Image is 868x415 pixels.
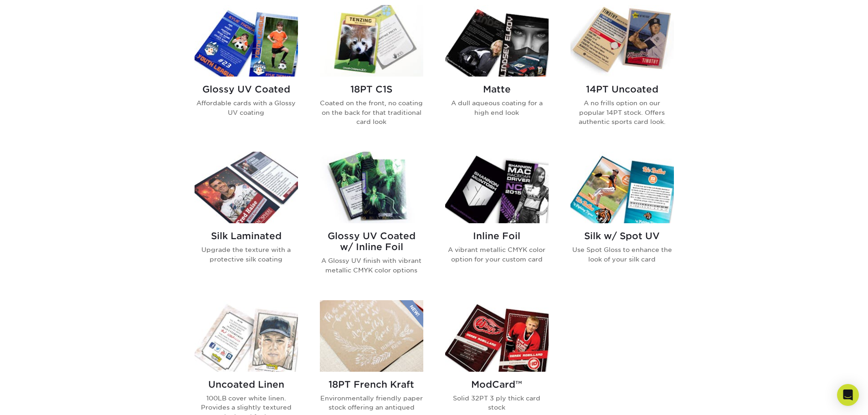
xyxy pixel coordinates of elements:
[195,245,298,264] p: Upgrade the texture with a protective silk coating
[320,5,423,141] a: 18PT C1S Trading Cards 18PT C1S Coated on the front, no coating on the back for that traditional ...
[320,98,423,126] p: Coated on the front, no coating on the back for that traditional card look
[195,152,298,289] a: Silk Laminated Trading Cards Silk Laminated Upgrade the texture with a protective silk coating
[570,152,674,223] img: Silk w/ Spot UV Trading Cards
[570,231,674,241] h2: Silk w/ Spot UV
[445,152,549,289] a: Inline Foil Trading Cards Inline Foil A vibrant metallic CMYK color option for your custom card
[195,5,298,77] img: Glossy UV Coated Trading Cards
[445,394,549,412] p: Solid 32PT 3 ply thick card stock
[445,5,549,141] a: Matte Trading Cards Matte A dull aqueous coating for a high end look
[195,231,298,241] h2: Silk Laminated
[195,5,298,141] a: Glossy UV Coated Trading Cards Glossy UV Coated Affordable cards with a Glossy UV coating
[195,300,298,372] img: Uncoated Linen Trading Cards
[195,84,298,95] h2: Glossy UV Coated
[320,300,423,372] img: 18PT French Kraft Trading Cards
[570,84,674,95] h2: 14PT Uncoated
[445,245,549,264] p: A vibrant metallic CMYK color option for your custom card
[445,379,549,390] h2: ModCard™
[445,84,549,95] h2: Matte
[570,245,674,264] p: Use Spot Gloss to enhance the look of your silk card
[195,379,298,390] h2: Uncoated Linen
[445,300,549,372] img: ModCard™ Trading Cards
[837,384,859,406] div: Open Intercom Messenger
[320,231,423,252] h2: Glossy UV Coated w/ Inline Foil
[320,84,423,95] h2: 18PT C1S
[445,98,549,117] p: A dull aqueous coating for a high end look
[320,152,423,289] a: Glossy UV Coated w/ Inline Foil Trading Cards Glossy UV Coated w/ Inline Foil A Glossy UV finish ...
[320,152,423,223] img: Glossy UV Coated w/ Inline Foil Trading Cards
[445,231,549,241] h2: Inline Foil
[570,5,674,77] img: 14PT Uncoated Trading Cards
[195,98,298,117] p: Affordable cards with a Glossy UV coating
[445,5,549,77] img: Matte Trading Cards
[570,5,674,141] a: 14PT Uncoated Trading Cards 14PT Uncoated A no frills option on our popular 14PT stock. Offers au...
[195,152,298,223] img: Silk Laminated Trading Cards
[320,379,423,390] h2: 18PT French Kraft
[570,98,674,126] p: A no frills option on our popular 14PT stock. Offers authentic sports card look.
[320,256,423,275] p: A Glossy UV finish with vibrant metallic CMYK color options
[570,152,674,289] a: Silk w/ Spot UV Trading Cards Silk w/ Spot UV Use Spot Gloss to enhance the look of your silk card
[401,300,423,328] img: New Product
[320,5,423,77] img: 18PT C1S Trading Cards
[445,152,549,223] img: Inline Foil Trading Cards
